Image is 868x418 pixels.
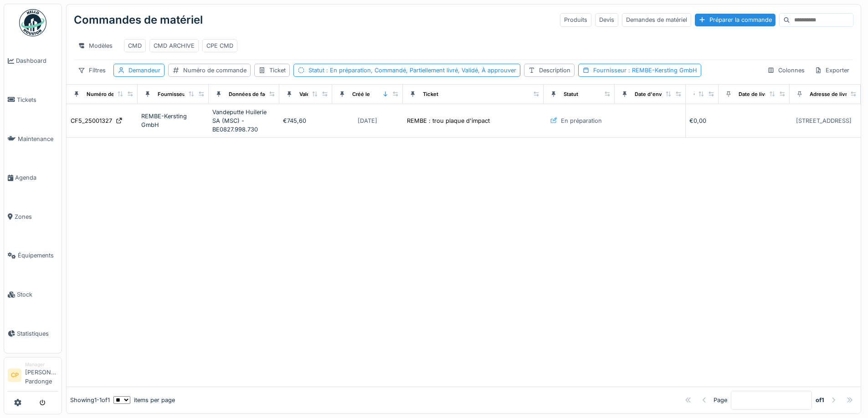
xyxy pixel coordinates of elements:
[763,64,809,77] div: Colonnes
[595,13,618,26] div: Devis
[74,8,203,32] div: Commandes de matériel
[15,212,58,221] span: Zones
[407,116,490,125] div: REMBE : trou plaque d'impact
[739,91,780,98] div: Date de livraison
[87,91,144,98] div: Numéro de commande
[816,396,824,404] strong: of 1
[4,197,62,237] a: Zones
[564,91,578,98] div: Statut
[17,329,58,338] span: Statistiques
[560,13,591,26] div: Produits
[539,66,570,75] div: Description
[4,236,62,275] a: Équipements
[4,275,62,314] a: Stock
[4,119,62,158] a: Maintenance
[4,81,62,120] a: Tickets
[8,368,21,382] li: CP
[17,290,58,299] span: Stock
[358,116,377,125] div: [DATE]
[71,116,112,125] div: CF5_25001327
[158,91,187,98] div: Fournisseur
[324,67,516,74] span: : En préparation, Commandé, Partiellement livré, Validé, À approuver
[561,116,602,125] div: En préparation
[796,116,852,125] div: [STREET_ADDRESS]
[627,67,697,74] span: : REMBE-Kersting GmbH
[8,361,58,392] a: CP Manager[PERSON_NAME] Pardonge
[810,91,860,98] div: Adresse de livraison
[269,66,286,75] div: Ticket
[352,91,370,98] div: Créé le
[19,9,46,36] img: Badge_color-CXgf-gQk.svg
[593,66,697,75] div: Fournisseur
[113,396,175,404] div: items per page
[18,135,58,143] span: Maintenance
[811,64,853,77] div: Exporter
[17,96,58,104] span: Tickets
[212,108,276,134] div: Vandeputte Huilerie SA (MSC) - BE0827.998.730
[283,116,328,125] div: €745,60
[622,13,691,26] div: Demandes de matériel
[689,116,715,125] div: €0,00
[299,91,363,98] div: Valeur totale commandée
[229,91,287,98] div: Données de facturation
[714,396,727,404] div: Page
[25,361,58,368] div: Manager
[128,41,142,50] div: CMD
[154,41,195,50] div: CMD ARCHIVE
[74,64,110,77] div: Filtres
[206,41,233,50] div: CPE CMD
[128,66,160,75] div: Demandeur
[18,251,58,260] span: Équipements
[141,112,205,129] div: REMBE-Kersting GmbH
[70,396,110,404] div: Showing 1 - 1 of 1
[16,56,58,65] span: Dashboard
[183,66,247,75] div: Numéro de commande
[635,91,709,98] div: Date d'envoi de la commande
[4,314,62,353] a: Statistiques
[4,158,62,197] a: Agenda
[308,66,516,75] div: Statut
[423,91,438,98] div: Ticket
[4,41,62,81] a: Dashboard
[695,14,776,26] div: Préparer la commande
[74,39,117,52] div: Modèles
[25,361,58,389] li: [PERSON_NAME] Pardonge
[15,173,58,182] span: Agenda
